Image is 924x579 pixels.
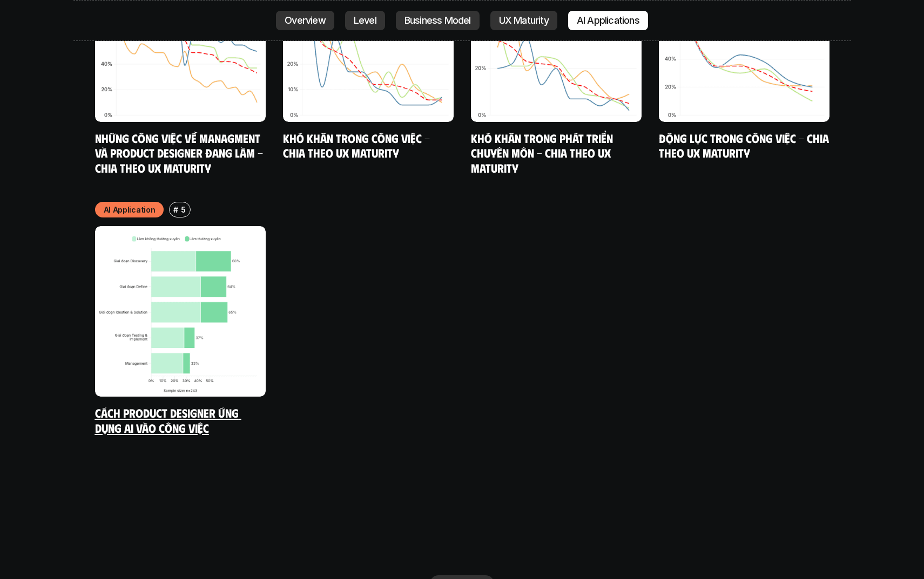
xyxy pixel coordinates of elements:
[95,131,266,175] a: Những công việc về Managment và Product Designer đang làm - Chia theo UX Maturity
[283,131,433,160] a: Khó khăn trong công việc - Chia theo UX Maturity
[404,15,471,26] p: Business Model
[276,11,334,30] a: Overview
[659,131,832,160] a: Động lực trong công việc - Chia theo UX Maturity
[104,204,156,215] p: AI Application
[181,204,186,215] p: 5
[285,15,326,26] p: Overview
[173,206,178,214] h6: #
[499,15,549,26] p: UX Maturity
[345,11,385,30] a: Level
[490,11,557,30] a: UX Maturity
[95,405,241,435] a: Cách Product Designer ứng dụng AI vào công việc
[471,131,616,175] a: Khó khăn trong phát triển chuyên môn - Chia theo UX Maturity
[354,15,376,26] p: Level
[396,11,480,30] a: Business Model
[568,11,648,30] a: AI Applications
[577,15,639,26] p: AI Applications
